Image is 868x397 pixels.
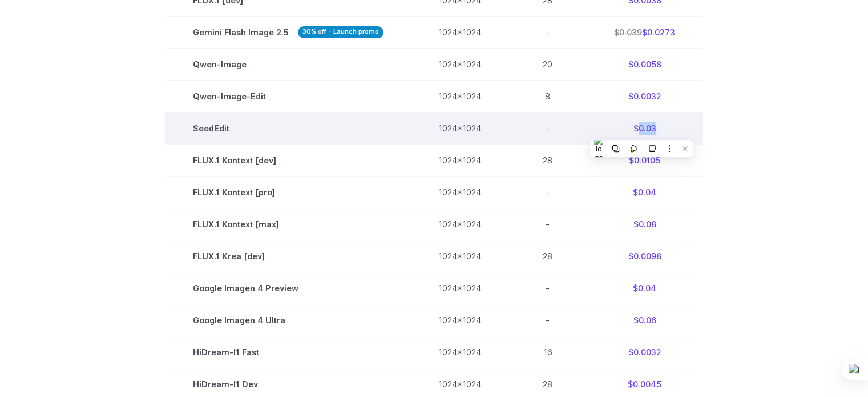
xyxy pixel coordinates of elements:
td: $0.0032 [587,80,703,112]
td: FLUX.1 Krea [dev] [165,240,411,272]
td: FLUX.1 Kontext [max] [165,208,411,240]
td: $0.0098 [587,240,703,272]
td: - [508,208,587,240]
td: 28 [508,144,587,176]
td: $0.08 [587,208,703,240]
td: - [508,112,587,144]
td: - [508,272,587,304]
td: FLUX.1 Kontext [dev] [165,144,411,176]
span: Gemini Flash Image 2.5 [193,26,383,39]
td: Qwen-Image-Edit [165,80,411,112]
td: HiDream-I1 Fast [165,336,411,368]
strong: 30% off - Launch promo [298,26,383,38]
td: $0.03 [587,112,703,144]
td: $0.0058 [587,48,703,80]
td: 1024x1024 [411,112,508,144]
td: $0.04 [587,272,703,304]
td: SeedEdit [165,112,411,144]
td: 1024x1024 [411,208,508,240]
td: $0.0105 [587,144,703,176]
td: 1024x1024 [411,304,508,336]
td: 20 [508,48,587,80]
td: 1024x1024 [411,144,508,176]
td: 1024x1024 [411,16,508,48]
td: 1024x1024 [411,48,508,80]
td: $0.0032 [587,336,703,368]
td: 1024x1024 [411,272,508,304]
td: - [508,16,587,48]
td: - [508,304,587,336]
td: 1024x1024 [411,336,508,368]
td: $0.0273 [587,16,703,48]
td: 8 [508,80,587,112]
td: 16 [508,336,587,368]
td: Google Imagen 4 Ultra [165,304,411,336]
td: Qwen-Image [165,48,411,80]
td: 1024x1024 [411,80,508,112]
td: 1024x1024 [411,176,508,208]
td: 1024x1024 [411,240,508,272]
td: $0.06 [587,304,703,336]
td: - [508,176,587,208]
td: FLUX.1 Kontext [pro] [165,176,411,208]
td: $0.04 [587,176,703,208]
td: 28 [508,240,587,272]
td: Google Imagen 4 Preview [165,272,411,304]
s: $0.039 [614,27,642,37]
